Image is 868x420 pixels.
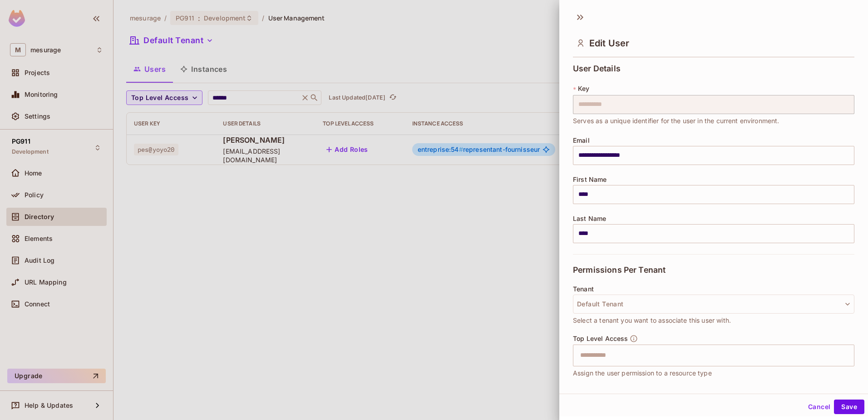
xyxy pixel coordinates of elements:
span: Serves as a unique identifier for the user in the current environment. [573,116,779,126]
span: Edit User [589,38,629,49]
button: Cancel [804,400,834,414]
span: Top Level Access [573,335,628,342]
span: Select a tenant you want to associate this user with. [573,315,731,325]
span: Tenant [573,285,594,293]
span: Last Name [573,215,606,222]
span: User Details [573,64,621,73]
button: Save [834,400,864,414]
button: Open [849,354,851,356]
button: Default Tenant [573,295,854,314]
span: Assign the user permission to a resource type [573,368,712,378]
span: Email [573,137,590,144]
span: Permissions Per Tenant [573,265,666,275]
span: First Name [573,176,607,183]
span: Key [578,85,589,92]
